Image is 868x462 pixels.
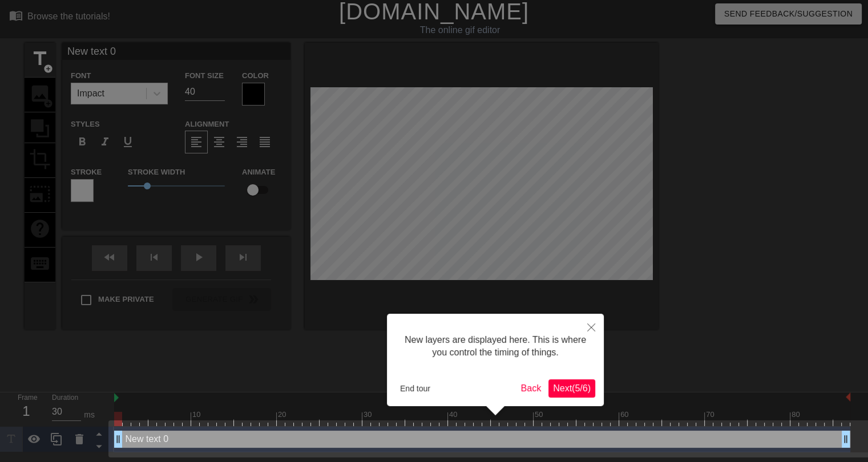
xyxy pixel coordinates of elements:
span: Next ( 5 / 6 ) [553,383,591,393]
button: End tour [395,380,435,397]
button: Close [579,314,604,340]
button: Back [516,379,546,398]
div: New layers are displayed here. This is where you control the timing of things. [395,322,595,371]
button: Next [548,379,595,398]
